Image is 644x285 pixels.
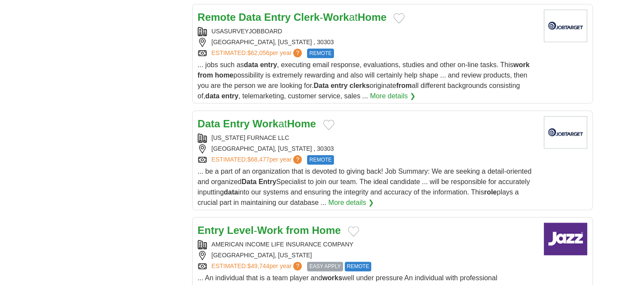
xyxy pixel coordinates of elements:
strong: Data [314,82,329,90]
strong: entry [260,62,277,69]
span: REMOTE [345,262,371,272]
a: Remote Data Entry Clerk-WorkatHome [198,12,387,23]
span: ... be a part of an organization that is devoted to giving back! Job Summary: We are seeking a de... [198,168,532,207]
a: ESTIMATED:$62,056per year? [212,49,304,58]
strong: Work [252,118,278,130]
div: [GEOGRAPHIC_DATA], [US_STATE] [198,251,537,260]
strong: Work [257,225,283,236]
a: More details ❯ [370,91,415,102]
span: EASY APPLY [307,262,343,272]
strong: Entry [223,118,249,130]
span: ? [293,49,302,58]
strong: from [286,225,309,236]
button: Add to favorite jobs [348,227,359,237]
a: More details ❯ [328,198,374,208]
strong: entry [222,93,239,100]
strong: Level [227,225,254,236]
img: Company logo [544,223,587,256]
div: [GEOGRAPHIC_DATA], [US_STATE] , 30303 [198,145,537,154]
strong: Data [198,118,220,130]
span: ? [293,155,302,164]
span: REMOTE [307,49,333,58]
div: [US_STATE] FURNACE LLC [198,134,537,143]
img: Company logo [544,10,587,42]
strong: Home [358,12,387,23]
a: Data Entry WorkatHome [198,118,316,130]
a: ESTIMATED:$49,744per year? [212,262,304,272]
div: [GEOGRAPHIC_DATA], [US_STATE] , 30303 [198,38,537,47]
strong: clerks [350,82,369,90]
span: REMOTE [307,155,333,165]
div: USASURVEYJOBBOARD [198,27,537,36]
span: $68,477 [247,156,269,163]
strong: Data [242,178,257,186]
strong: works [322,275,342,282]
button: Add to favorite jobs [323,120,334,130]
strong: Clerk [294,12,320,23]
strong: home [215,72,234,79]
strong: entry [330,82,347,90]
strong: from [198,72,213,79]
strong: work [513,62,530,69]
strong: Entry [264,12,291,23]
strong: role [484,189,497,196]
div: AMERICAN INCOME LIFE INSURANCE COMPANY [198,240,537,249]
button: Add to favorite jobs [393,13,405,24]
strong: data [244,62,258,69]
strong: Home [287,118,316,130]
span: ? [293,262,302,271]
strong: Home [312,225,341,236]
strong: from [396,82,412,90]
img: Company logo [544,117,587,149]
strong: Entry [258,178,276,186]
strong: Data [239,12,261,23]
span: ... jobs such as , executing email response, evaluations, studies and other on-line tasks. This p... [198,62,530,100]
strong: data [205,93,219,100]
a: Entry Level-Work from Home [198,225,341,236]
strong: Entry [198,225,224,236]
strong: Remote [198,12,236,23]
a: ESTIMATED:$68,477per year? [212,155,304,165]
strong: Work [323,12,349,23]
span: $49,744 [247,263,269,270]
strong: data [224,189,238,196]
span: $62,056 [247,50,269,57]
